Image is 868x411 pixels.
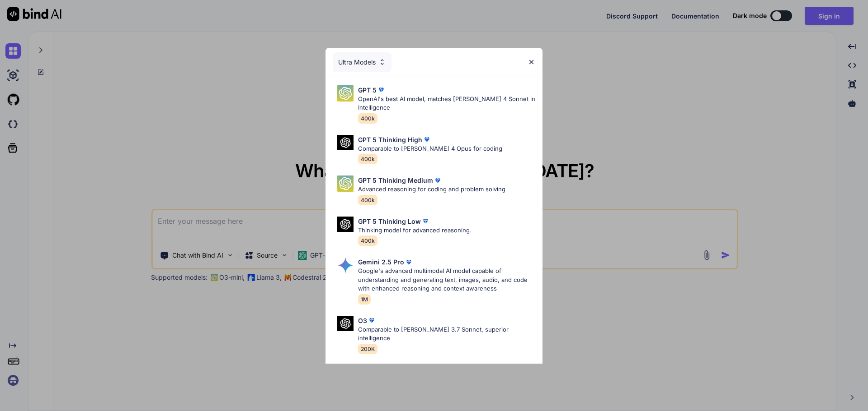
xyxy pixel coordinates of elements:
p: GPT 5 Thinking Low [358,217,421,226]
img: premium [377,85,386,94]
img: Pick Models [337,85,354,102]
p: Advanced reasoning for coding and problem solving [358,185,505,194]
div: Ultra Models [333,52,392,72]
p: Gemini 2.5 Pro [358,257,404,267]
p: Comparable to [PERSON_NAME] 4 Opus for coding [358,144,502,153]
p: Google's advanced multimodal AI model capable of understanding and generating text, images, audio... [358,267,535,293]
p: OpenAI's best AI model, matches [PERSON_NAME] 4 Sonnet in Intelligence [358,95,535,112]
span: 200K [358,344,377,354]
span: 400k [358,113,377,124]
p: O3 [358,316,367,325]
img: Pick Models [337,316,354,332]
img: Pick Models [337,135,354,151]
span: 400k [358,236,377,246]
img: premium [404,258,413,267]
img: Pick Models [378,58,386,66]
p: Thinking model for advanced reasoning. [358,226,472,235]
img: Pick Models [337,217,354,232]
span: 400k [358,154,377,164]
p: Comparable to [PERSON_NAME] 3.7 Sonnet, superior intelligence [358,325,535,343]
p: GPT 5 Thinking Medium [358,175,433,185]
p: GPT 5 [358,85,377,95]
img: premium [433,176,442,185]
img: close [528,58,535,66]
span: 400k [358,195,377,205]
img: Pick Models [337,175,354,192]
img: premium [367,316,376,325]
img: premium [422,135,431,144]
span: 1M [358,294,371,305]
img: Pick Models [337,257,354,273]
img: premium [421,217,430,226]
p: GPT 5 Thinking High [358,135,422,144]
